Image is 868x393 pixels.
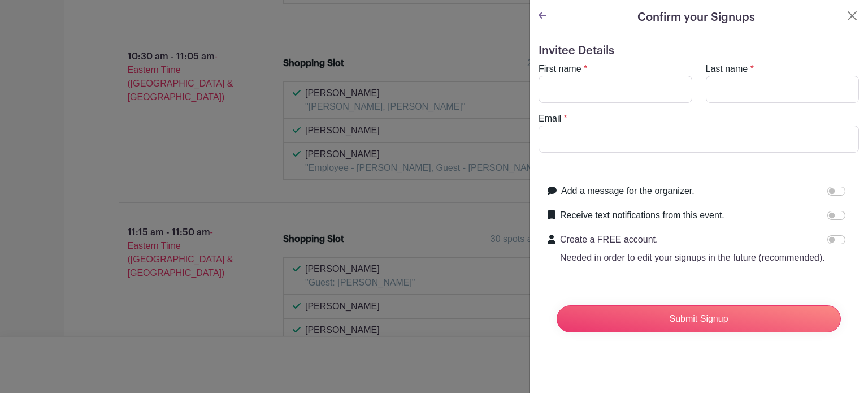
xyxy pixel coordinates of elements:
button: Close [845,9,859,23]
label: Last name [706,62,748,76]
h5: Invitee Details [539,44,859,58]
h5: Confirm your Signups [637,9,755,26]
input: Submit Signup [557,305,841,332]
label: Email [539,112,561,126]
label: Receive text notifications from this event. [560,209,724,222]
p: Create a FREE account. [560,233,825,247]
p: Needed in order to edit your signups in the future (recommended). [560,251,825,265]
label: First name [539,62,581,76]
label: Add a message for the organizer. [561,184,695,198]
